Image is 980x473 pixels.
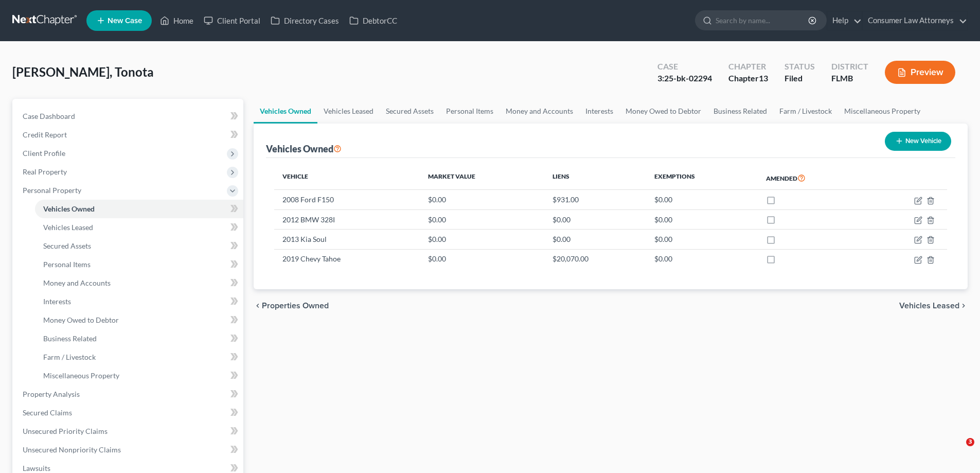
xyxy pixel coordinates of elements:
[716,11,810,30] input: Search by name...
[274,230,420,249] td: 2013 Kia Soul
[23,130,67,139] span: Credit Report
[785,61,815,73] div: Status
[12,64,154,79] span: [PERSON_NAME], Tonota
[317,99,380,124] a: Vehicles Leased
[199,11,265,30] a: Client Portal
[14,126,243,144] a: Credit Report
[14,107,243,126] a: Case Dashboard
[43,241,91,250] span: Secured Assets
[35,348,243,366] a: Farm / Livestock
[579,99,619,124] a: Interests
[831,61,868,73] div: District
[35,255,243,274] a: Personal Items
[544,249,647,269] td: $20,070.00
[420,209,544,229] td: $0.00
[254,302,262,310] i: chevron_left
[759,73,768,83] span: 13
[43,297,71,306] span: Interests
[35,366,243,385] a: Miscellaneous Property
[43,371,119,380] span: Miscellaneous Property
[43,223,93,232] span: Vehicles Leased
[274,166,420,190] th: Vehicle
[885,132,951,151] button: New Vehicle
[23,445,121,454] span: Unsecured Nonpriority Claims
[254,302,329,310] button: chevron_left Properties Owned
[646,249,757,269] td: $0.00
[773,99,838,124] a: Farm / Livestock
[544,190,647,209] td: $931.00
[827,11,862,30] a: Help
[35,292,243,311] a: Interests
[831,73,868,84] div: FLMB
[544,230,647,249] td: $0.00
[646,166,757,190] th: Exemptions
[899,302,968,310] button: Vehicles Leased chevron_right
[785,73,815,84] div: Filed
[23,186,81,195] span: Personal Property
[43,204,95,213] span: Vehicles Owned
[945,438,970,463] iframe: Intercom live chat
[420,230,544,249] td: $0.00
[254,99,317,124] a: Vehicles Owned
[758,166,867,190] th: Amended
[266,143,342,155] div: Vehicles Owned
[274,209,420,229] td: 2012 BMW 328I
[43,353,96,361] span: Farm / Livestock
[728,61,768,73] div: Chapter
[23,390,80,398] span: Property Analysis
[728,73,768,84] div: Chapter
[23,427,108,435] span: Unsecured Priority Claims
[35,237,243,255] a: Secured Assets
[420,190,544,209] td: $0.00
[155,11,199,30] a: Home
[420,249,544,269] td: $0.00
[23,408,72,417] span: Secured Claims
[274,249,420,269] td: 2019 Chevy Tahoe
[23,464,50,472] span: Lawsuits
[646,190,757,209] td: $0.00
[380,99,440,124] a: Secured Assets
[35,200,243,218] a: Vehicles Owned
[14,404,243,422] a: Secured Claims
[420,166,544,190] th: Market Value
[14,422,243,441] a: Unsecured Priority Claims
[838,99,926,124] a: Miscellaneous Property
[657,73,712,84] div: 3:25-bk-02294
[35,274,243,292] a: Money and Accounts
[23,112,75,120] span: Case Dashboard
[35,218,243,237] a: Vehicles Leased
[863,11,967,30] a: Consumer Law Attorneys
[43,316,119,324] span: Money Owed to Debtor
[23,149,65,157] span: Client Profile
[646,209,757,229] td: $0.00
[544,166,647,190] th: Liens
[43,278,111,287] span: Money and Accounts
[657,61,712,73] div: Case
[108,17,142,25] span: New Case
[899,302,959,310] span: Vehicles Leased
[265,11,344,30] a: Directory Cases
[262,302,329,310] span: Properties Owned
[500,99,579,124] a: Money and Accounts
[646,230,757,249] td: $0.00
[344,11,402,30] a: DebtorCC
[619,99,707,124] a: Money Owed to Debtor
[43,334,97,343] span: Business Related
[274,190,420,209] td: 2008 Ford F150
[14,441,243,459] a: Unsecured Nonpriority Claims
[966,438,974,446] span: 3
[959,302,968,310] i: chevron_right
[544,209,647,229] td: $0.00
[35,329,243,348] a: Business Related
[35,311,243,329] a: Money Owed to Debtor
[885,61,955,84] button: Preview
[440,99,500,124] a: Personal Items
[43,260,91,269] span: Personal Items
[707,99,773,124] a: Business Related
[23,167,67,176] span: Real Property
[14,385,243,404] a: Property Analysis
